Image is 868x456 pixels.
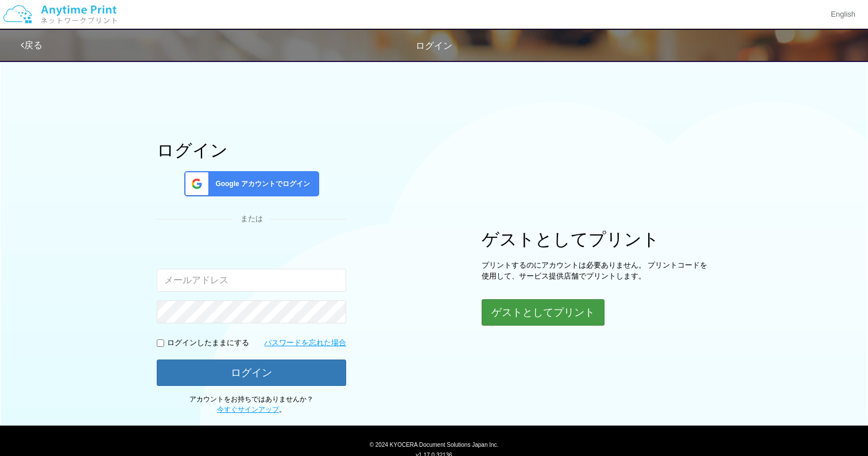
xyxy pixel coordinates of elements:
p: アカウントをお持ちではありませんか？ [157,395,346,414]
h1: ログイン [157,141,346,160]
span: © 2024 KYOCERA Document Solutions Japan Inc. [370,440,499,448]
button: ログイン [157,360,346,386]
div: または [157,214,346,225]
h1: ゲストとしてプリント [482,230,711,249]
span: Google アカウントでログイン [211,179,310,189]
input: メールアドレス [157,269,346,292]
p: ログインしたままにする [167,338,249,349]
p: プリントするのにアカウントは必要ありません。 プリントコードを使用して、サービス提供店舗でプリントします。 [482,260,711,281]
span: 。 [217,405,286,414]
button: ゲストとしてプリント [482,299,604,326]
a: 今すぐサインアップ [217,405,279,414]
a: 戻る [21,40,42,50]
a: パスワードを忘れた場合 [264,338,346,349]
span: ログイン [416,41,452,51]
